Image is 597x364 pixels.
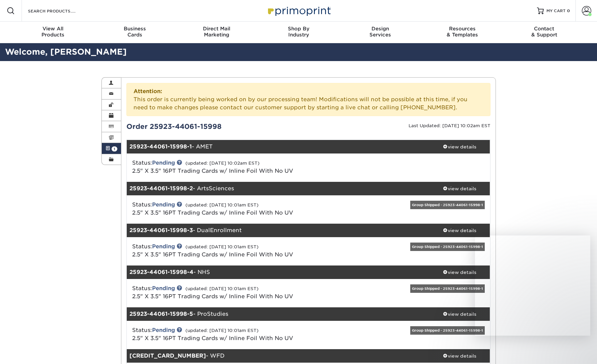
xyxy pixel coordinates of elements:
[421,22,503,43] a: Resources& Templates
[339,26,421,38] div: Services
[129,185,193,192] strong: 25923-44061-15998-2
[152,327,175,333] a: Pending
[127,307,429,321] div: - ProStudies
[339,26,421,32] span: Design
[185,161,260,166] small: (updated: [DATE] 10:02am EST)
[185,328,259,333] small: (updated: [DATE] 10:01am EST)
[339,22,421,43] a: DesignServices
[429,143,490,150] div: view details
[133,88,162,94] strong: Attention:
[265,3,332,18] img: Primoprint
[574,341,590,357] iframe: Intercom live chat
[429,307,490,321] a: view details
[409,123,490,128] small: Last Updated: [DATE] 10:02am EST
[132,168,293,174] a: 2.5" X 3.5" 16PT Trading Cards w/ Inline Foil With No UV
[127,349,429,363] div: - WFD
[546,8,566,14] span: MY CART
[12,26,94,32] span: View All
[429,353,490,359] div: view details
[94,22,176,43] a: BusinessCards
[129,311,193,317] strong: 25923-44061-15998-5
[152,285,175,291] a: Pending
[127,140,429,153] div: - AMET
[94,26,176,38] div: Cards
[129,269,193,275] strong: 25923-44061-15998-4
[132,293,293,300] a: 2.5" X 3.5" 16PT Trading Cards w/ Inline Foil With No UV
[429,265,490,279] a: view details
[132,251,293,258] a: 2.5" X 3.5" 16PT Trading Cards w/ Inline Foil With No UV
[429,182,490,195] a: view details
[27,7,93,15] input: SEARCH PRODUCTS.....
[567,8,570,13] span: 0
[429,269,490,276] div: view details
[127,284,369,301] div: Status:
[421,26,503,38] div: & Templates
[132,209,293,216] a: 2.5" X 3.5" 16PT Trading Cards w/ Inline Foil With No UV
[127,243,369,259] div: Status:
[102,143,121,154] a: 1
[126,83,490,116] div: This order is currently being worked on by our processing team! Modifications will not be possibl...
[127,265,429,279] div: - NHS
[112,146,117,151] span: 1
[127,326,369,342] div: Status:
[475,235,590,336] iframe: Intercom live chat message
[176,22,258,43] a: Direct MailMarketing
[410,284,485,293] div: Group Shipped - 25923-44061-15998-1
[185,202,259,207] small: (updated: [DATE] 10:01am EST)
[94,26,176,32] span: Business
[185,244,259,249] small: (updated: [DATE] 10:01am EST)
[12,22,94,43] a: View AllProducts
[127,182,429,195] div: - ArtsSciences
[152,243,175,250] a: Pending
[129,227,193,233] strong: 25923-44061-15998-3
[12,26,94,38] div: Products
[152,160,175,166] a: Pending
[176,26,258,32] span: Direct Mail
[421,26,503,32] span: Resources
[127,159,369,175] div: Status:
[121,121,308,132] div: Order 25923-44061-15998
[258,22,339,43] a: Shop ByIndustry
[429,224,490,237] a: view details
[176,26,258,38] div: Marketing
[429,227,490,234] div: view details
[129,143,192,150] strong: 25923-44061-15998-1
[127,224,429,237] div: - DualEnrollment
[127,201,369,217] div: Status:
[429,185,490,192] div: view details
[410,201,485,209] div: Group Shipped - 25923-44061-15998-1
[429,349,490,363] a: view details
[503,26,585,38] div: & Support
[185,286,259,291] small: (updated: [DATE] 10:01am EST)
[429,311,490,317] div: view details
[132,335,293,341] a: 2.5" X 3.5" 16PT Trading Cards w/ Inline Foil With No UV
[503,26,585,32] span: Contact
[258,26,339,32] span: Shop By
[429,140,490,153] a: view details
[258,26,339,38] div: Industry
[503,22,585,43] a: Contact& Support
[152,201,175,208] a: Pending
[410,326,485,335] div: Group Shipped - 25923-44061-15998-1
[410,243,485,251] div: Group Shipped - 25923-44061-15998-1
[129,353,206,359] strong: [CREDIT_CARD_NUMBER]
